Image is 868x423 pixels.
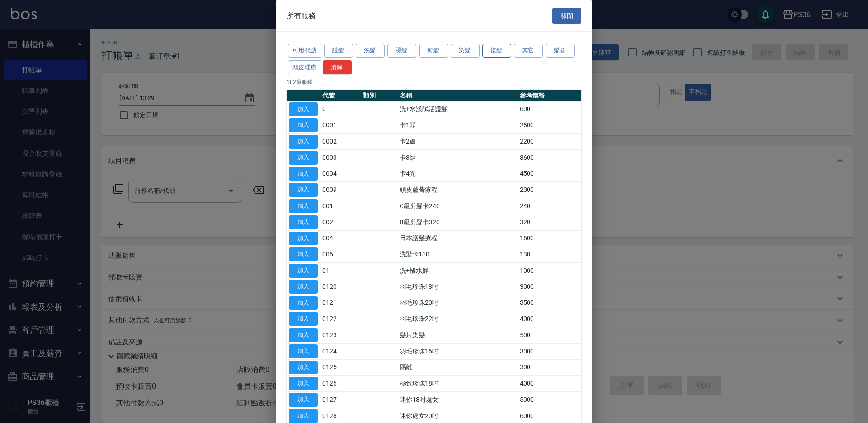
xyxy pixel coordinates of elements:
td: 240 [518,198,581,214]
button: 加入 [289,312,318,326]
td: 500 [518,327,581,343]
td: 極致珍珠18吋 [397,375,517,391]
button: 燙髮 [387,44,416,58]
td: 320 [518,214,581,230]
button: 加入 [289,102,318,116]
td: 日本護髮療程 [397,230,517,246]
td: 3000 [518,343,581,359]
td: 迷你18吋處女 [397,391,517,408]
button: 染髮 [451,44,480,58]
button: 加入 [289,118,318,132]
td: 0003 [320,149,361,166]
td: 3000 [518,279,581,295]
td: 130 [518,246,581,262]
td: 5000 [518,391,581,408]
button: 加入 [289,296,318,310]
span: 所有服務 [287,11,316,20]
td: 頭皮蘆薈療程 [397,181,517,198]
td: 0009 [320,181,361,198]
td: 006 [320,246,361,262]
td: 0124 [320,343,361,359]
td: 0127 [320,391,361,408]
td: 髮片染髮 [397,327,517,343]
td: 2500 [518,117,581,133]
button: 加入 [289,393,318,407]
button: 加入 [289,344,318,358]
td: 洗+橘水鮮 [397,262,517,279]
button: 加入 [289,247,318,261]
td: 卡2蘆 [397,133,517,149]
button: 加入 [289,215,318,229]
button: 加入 [289,360,318,374]
td: 600 [518,101,581,117]
td: 0125 [320,359,361,376]
button: 清除 [323,60,352,74]
td: 002 [320,214,361,230]
td: 洗+水漾賦活護髮 [397,101,517,117]
button: 加入 [289,231,318,245]
td: 001 [320,198,361,214]
td: C級剪髮卡240 [397,198,517,214]
button: 加入 [289,264,318,278]
td: B級剪髮卡320 [397,214,517,230]
td: 01 [320,262,361,279]
td: 3500 [518,295,581,311]
button: 護髮 [324,44,353,58]
button: 關閉 [552,7,581,24]
td: 羽毛珍珠18吋 [397,279,517,295]
button: 加入 [289,328,318,342]
td: 0123 [320,327,361,343]
button: 可用代號 [288,44,321,58]
button: 洗髮 [356,44,385,58]
td: 0 [320,101,361,117]
button: 加入 [289,167,318,181]
button: 加入 [289,279,318,293]
td: 3600 [518,149,581,166]
td: 0001 [320,117,361,133]
button: 髮卷 [546,44,575,58]
th: 名稱 [397,89,517,101]
td: 2000 [518,181,581,198]
th: 參考價格 [518,89,581,101]
td: 0122 [320,311,361,327]
td: 卡1頭 [397,117,517,133]
button: 加入 [289,183,318,197]
button: 加入 [289,135,318,149]
td: 4000 [518,375,581,391]
td: 0121 [320,295,361,311]
td: 羽毛珍珠22吋 [397,311,517,327]
td: 1000 [518,262,581,279]
td: 0120 [320,279,361,295]
td: 卡4光 [397,166,517,182]
p: 182 筆服務 [287,78,581,86]
button: 加入 [289,150,318,164]
button: 其它 [514,44,543,58]
td: 隔離 [397,359,517,376]
td: 羽毛珍珠20吋 [397,295,517,311]
td: 卡3結 [397,149,517,166]
td: 2200 [518,133,581,149]
td: 4000 [518,311,581,327]
button: 頭皮理療 [288,60,321,74]
td: 0126 [320,375,361,391]
th: 類別 [361,89,397,101]
td: 4500 [518,166,581,182]
button: 剪髮 [419,44,448,58]
td: 0004 [320,166,361,182]
button: 加入 [289,409,318,423]
td: 洗髮卡130 [397,246,517,262]
th: 代號 [320,89,361,101]
td: 1600 [518,230,581,246]
td: 300 [518,359,581,376]
button: 接髮 [482,44,511,58]
td: 羽毛珍珠16吋 [397,343,517,359]
td: 0002 [320,133,361,149]
button: 加入 [289,377,318,390]
button: 加入 [289,199,318,213]
td: 004 [320,230,361,246]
